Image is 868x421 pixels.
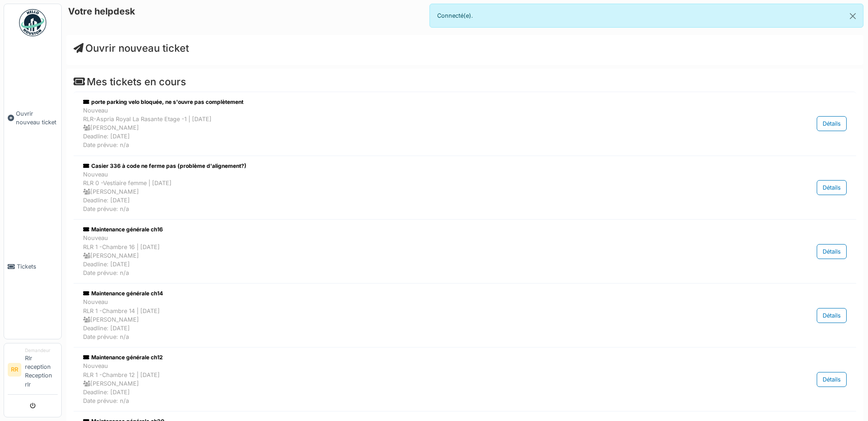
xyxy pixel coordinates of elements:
div: Détails [817,116,847,131]
div: Détails [817,372,847,387]
div: Détails [817,180,847,195]
div: Nouveau RLR-Aspria Royal La Rasante Etage -1 | [DATE] [PERSON_NAME] Deadline: [DATE] Date prévue:... [83,106,735,150]
h4: Mes tickets en cours [74,76,856,88]
div: Détails [817,244,847,259]
span: Tickets [17,262,58,271]
li: Rlr reception Reception rlr [25,347,58,392]
a: porte parking velo bloquée, ne s'ouvre pas complètement NouveauRLR-Aspria Royal La Rasante Etage ... [81,96,849,152]
a: Ouvrir nouveau ticket [4,41,61,194]
a: Ouvrir nouveau ticket [74,42,189,54]
div: Nouveau RLR 1 -Chambre 12 | [DATE] [PERSON_NAME] Deadline: [DATE] Date prévue: n/a [83,362,735,405]
div: Connecté(e). [429,4,863,28]
div: Maintenance générale ch16 [83,225,735,234]
a: Maintenance générale ch16 NouveauRLR 1 -Chambre 16 | [DATE] [PERSON_NAME]Deadline: [DATE]Date pré... [81,223,849,279]
img: Badge_color-CXgf-gQk.svg [19,9,46,36]
a: Maintenance générale ch12 NouveauRLR 1 -Chambre 12 | [DATE] [PERSON_NAME]Deadline: [DATE]Date pré... [81,351,849,407]
div: Casier 336 à code ne ferme pas (problème d'alignement?) [83,162,735,170]
div: Demandeur [25,347,58,354]
div: Maintenance générale ch12 [83,353,735,362]
li: RR [8,363,21,377]
div: Détails [817,308,847,323]
a: Casier 336 à code ne ferme pas (problème d'alignement?) NouveauRLR 0 -Vestiaire femme | [DATE] [P... [81,160,849,216]
div: Maintenance générale ch14 [83,289,735,298]
a: Maintenance générale ch14 NouveauRLR 1 -Chambre 14 | [DATE] [PERSON_NAME]Deadline: [DATE]Date pré... [81,287,849,343]
span: Ouvrir nouveau ticket [16,109,58,127]
div: Nouveau RLR 0 -Vestiaire femme | [DATE] [PERSON_NAME] Deadline: [DATE] Date prévue: n/a [83,170,735,214]
h6: Votre helpdesk [68,6,135,17]
div: Nouveau RLR 1 -Chambre 16 | [DATE] [PERSON_NAME] Deadline: [DATE] Date prévue: n/a [83,234,735,277]
button: Close [843,4,863,28]
div: porte parking velo bloquée, ne s'ouvre pas complètement [83,98,735,106]
a: Tickets [4,194,61,338]
a: RR DemandeurRlr reception Reception rlr [8,347,58,395]
div: Nouveau RLR 1 -Chambre 14 | [DATE] [PERSON_NAME] Deadline: [DATE] Date prévue: n/a [83,298,735,341]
